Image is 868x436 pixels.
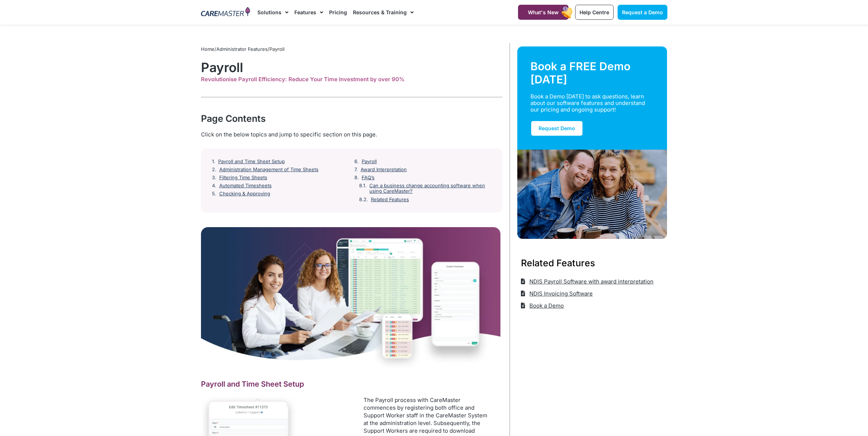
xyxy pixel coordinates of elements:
a: Can a business change accounting software when using CareMaster? [369,183,491,194]
span: Request a Demo [622,9,663,15]
a: Payroll and Time Sheet Setup [218,159,285,165]
span: Book a Demo [528,300,564,312]
a: What's New [518,5,569,20]
a: Administrator Features [216,46,268,52]
a: Book a Demo [521,300,564,312]
a: Award Interpretation [361,167,407,173]
span: What's New [528,9,559,15]
a: Related Features [371,197,409,203]
a: Payroll [362,159,377,165]
span: Request Demo [539,125,575,131]
span: / / [201,46,284,52]
a: Home [201,46,215,52]
a: Checking & Approving [219,191,270,197]
img: CareMaster Logo [201,7,250,18]
div: Page Contents [201,112,502,125]
div: Book a FREE Demo [DATE] [530,60,654,86]
div: Click on the below topics and jump to specific section on this page. [201,131,502,139]
a: Administration Management of Time Sheets [219,167,318,173]
span: NDIS Invoicing Software [528,287,593,300]
a: NDIS Invoicing Software [521,287,593,300]
h3: Related Features [521,256,664,270]
div: Book a Demo [DATE] to ask questions, learn about our software features and understand our pricing... [530,93,645,113]
a: Help Centre [575,5,614,20]
a: Request Demo [530,120,583,136]
a: NDIS Payroll Software with award interpretation [521,275,654,287]
span: Payroll [269,46,284,52]
a: Request a Demo [618,5,667,20]
h1: Payroll [201,60,502,75]
a: Automated Timesheets [219,183,272,189]
a: Filtering Time Sheets [219,175,267,181]
span: Help Centre [580,9,609,15]
img: Support Worker and NDIS Participant out for a coffee. [517,150,667,239]
span: NDIS Payroll Software with award interpretation [528,275,653,287]
div: Revolutionise Payroll Efficiency: Reduce Your Time Investment by over 90% [201,76,502,83]
h2: Payroll and Time Sheet Setup [201,379,502,389]
a: FAQ’s [362,175,375,181]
